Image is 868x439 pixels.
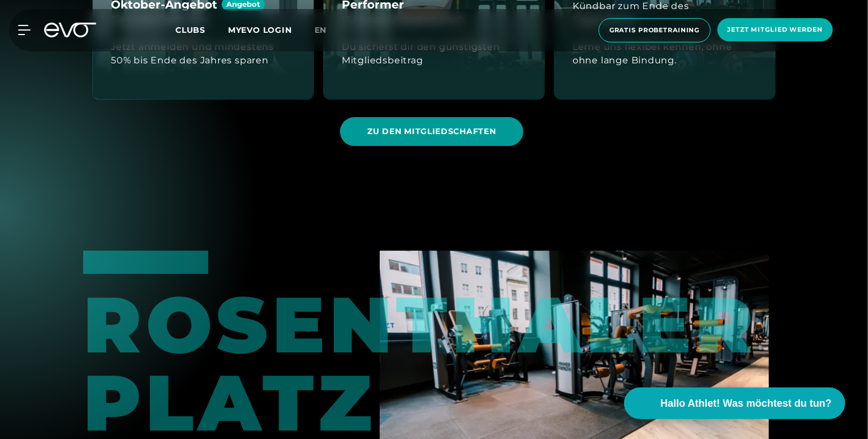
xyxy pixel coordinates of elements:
[315,24,341,37] a: en
[728,25,823,35] span: Jetzt Mitglied werden
[340,109,527,154] a: ZU DEN MITGLIEDSCHAFTEN
[175,25,205,35] span: Clubs
[624,388,845,419] button: Hallo Athlet! Was möchtest du tun?
[660,396,832,411] span: Hallo Athlet! Was möchtest du tun?
[609,25,700,35] span: Gratis Probetraining
[595,18,714,42] a: Gratis Probetraining
[367,126,496,137] span: ZU DEN MITGLIEDSCHAFTEN
[714,18,836,42] a: Jetzt Mitglied werden
[315,25,327,35] span: en
[228,25,292,35] a: MYEVO LOGIN
[175,24,228,35] a: Clubs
